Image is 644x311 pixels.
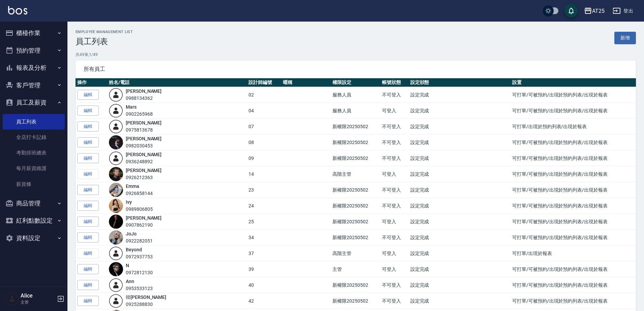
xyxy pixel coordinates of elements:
th: 權限設定 [331,78,380,87]
a: 編輯 [77,137,99,148]
button: AT25 [581,4,607,18]
div: 0902265968 [126,111,153,118]
td: 設定完成 [409,261,510,277]
td: 設定完成 [409,277,510,293]
a: 編輯 [77,264,99,275]
h2: Employee Management List [76,30,133,34]
button: 紅利點數設定 [3,212,65,229]
img: avatar.jpeg [109,183,123,197]
td: 40 [247,277,281,293]
a: Mars [126,104,137,110]
td: 服務人員 [331,103,380,119]
td: 39 [247,261,281,277]
td: 新權限20250502 [331,135,380,150]
img: user-login-man-human-body-mobile-person-512.png [109,88,123,102]
span: 所有員工 [84,66,628,73]
td: 可打單/可被預約/出現於預約列表/出現於報表 [510,198,636,214]
td: 可打單/可被預約/出現於預約列表/出現於報表 [510,230,636,246]
td: 可登入 [380,103,409,119]
td: 37 [247,246,281,261]
button: 登出 [610,5,636,17]
td: 14 [247,166,281,182]
a: 編輯 [77,296,99,306]
td: 設定完成 [409,150,510,166]
td: 設定完成 [409,182,510,198]
td: 可登入 [380,166,409,182]
td: 不可登入 [380,230,409,246]
button: 報表及分析 [3,59,65,77]
td: 08 [247,135,281,150]
div: 0926212363 [126,174,162,181]
td: 設定完成 [409,293,510,309]
td: 新權限20250502 [331,214,380,230]
p: 主管 [21,299,55,305]
td: 設定完成 [409,119,510,135]
td: 23 [247,182,281,198]
th: 暱稱 [281,78,331,87]
a: 薪資條 [3,176,65,192]
td: 設定完成 [409,198,510,214]
td: 設定完成 [409,166,510,182]
th: 設計師編號 [247,78,281,87]
div: 0988134362 [126,95,162,102]
td: 新權限20250502 [331,293,380,309]
td: 不可登入 [380,277,409,293]
img: user-login-man-human-body-mobile-person-512.png [109,151,123,165]
td: 04 [247,103,281,119]
div: 0926858144 [126,190,153,197]
td: 新權限20250502 [331,230,380,246]
button: save [564,4,578,18]
div: 0936248892 [126,158,162,165]
button: 櫃檯作業 [3,24,65,42]
a: [PERSON_NAME] [126,136,162,141]
a: [PERSON_NAME] [126,88,162,94]
td: 可打單/可被預約/出現於預約列表/出現於報表 [510,182,636,198]
td: 設定完成 [409,214,510,230]
td: 高階主管 [331,246,380,261]
img: avatar.jpeg [109,167,123,181]
td: 42 [247,293,281,309]
div: 0972937753 [126,253,153,260]
td: 可打單/可被預約/出現於預約列表/出現於報表 [510,277,636,293]
div: 0925288830 [126,301,166,308]
td: 09 [247,150,281,166]
a: 編輯 [77,121,99,132]
a: 全店打卡記錄 [3,130,65,145]
td: 可打單/可被預約/出現於預約列表/出現於報表 [510,261,636,277]
td: 34 [247,230,281,246]
td: 新權限20250502 [331,150,380,166]
a: Ann [126,279,134,284]
div: 0907862190 [126,222,162,229]
td: 不可登入 [380,182,409,198]
td: 設定完成 [409,87,510,103]
td: 主管 [331,261,380,277]
td: 不可登入 [380,150,409,166]
td: 可打單/出現於預約列表/出現於報表 [510,119,636,135]
button: 客戶管理 [3,77,65,94]
div: 0922282051 [126,237,153,245]
a: Ivy [126,199,132,205]
a: 員工列表 [3,114,65,130]
td: 可打單/可被預約/出現於預約列表/出現於報表 [510,166,636,182]
a: 編輯 [77,90,99,100]
img: user-login-man-human-body-mobile-person-512.png [109,104,123,118]
td: 不可登入 [380,135,409,150]
p: 共 49 筆, 1 / 49 [76,52,636,58]
a: Emma [126,183,139,189]
a: 新增 [614,32,636,44]
td: 新權限20250502 [331,182,380,198]
a: Beyond [126,247,142,252]
img: user-login-man-human-body-mobile-person-512.png [109,246,123,260]
td: 不可登入 [380,293,409,309]
td: 不可登入 [380,198,409,214]
td: 可打單/可被預約/出現於預約列表/出現於報表 [510,214,636,230]
div: 0982030453 [126,142,162,149]
a: 編輯 [77,280,99,290]
a: 每月薪資維護 [3,161,65,176]
a: JoJo [126,231,137,236]
td: 新權限20250502 [331,277,380,293]
td: 07 [247,119,281,135]
td: 可打單/可被預約/出現於預約列表/出現於報表 [510,293,636,309]
a: 編輯 [77,232,99,243]
td: 可打單/可被預約/出現於預約列表/出現於報表 [510,103,636,119]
